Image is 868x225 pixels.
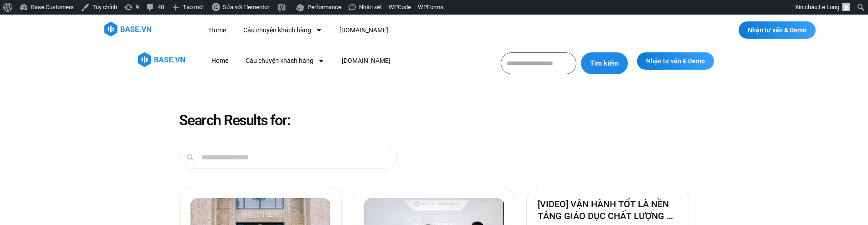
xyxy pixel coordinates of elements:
[205,52,492,69] nav: Menu
[581,52,628,74] button: Tìm kiếm
[205,52,235,69] a: Home
[202,22,555,39] nav: Menu
[236,22,329,39] a: Câu chuyện khách hàng
[335,52,397,69] a: [DOMAIN_NAME]
[819,4,839,10] span: Le Long
[646,58,705,64] span: Nhận tư vấn & Demo
[538,198,678,222] a: [VIDEO] VẬN HÀNH TỐT LÀ NỀN TẢNG GIÁO DỤC CHẤT LƯỢNG – BAMBOO SCHOOL CHỌN BASE
[239,52,331,69] a: Câu chuyện khách hàng
[739,21,816,39] a: Nhận tư vấn & Demo
[179,113,689,128] h1: Search Results for:
[637,52,714,70] a: Nhận tư vấn & Demo
[590,59,619,67] span: Tìm kiếm
[748,27,806,33] span: Nhận tư vấn & Demo
[333,22,395,39] a: [DOMAIN_NAME]
[223,4,269,10] span: Sửa với Elementor
[202,22,233,39] a: Home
